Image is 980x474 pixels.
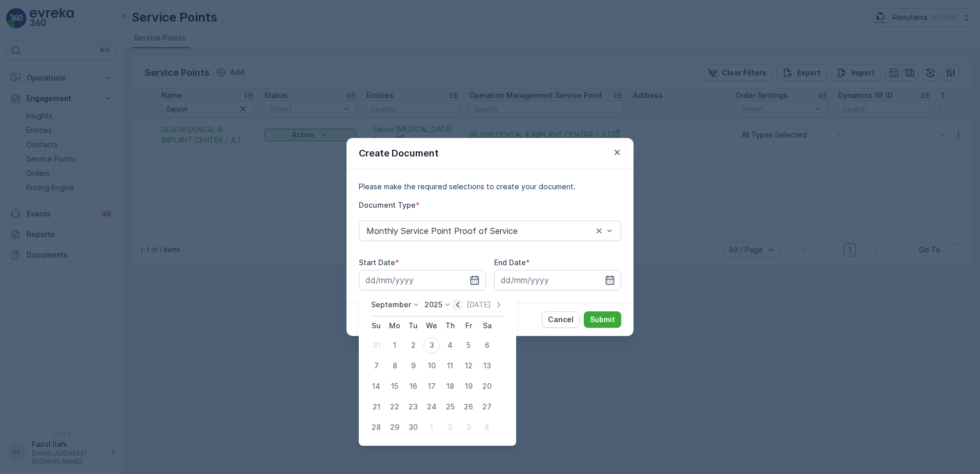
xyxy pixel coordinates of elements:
div: 9 [405,358,421,374]
div: 3 [423,337,440,353]
div: 21 [368,399,384,415]
div: 15 [386,378,403,394]
th: Tuesday [404,317,422,335]
div: 24 [423,399,440,415]
div: 20 [479,378,495,394]
div: 6 [479,337,495,353]
div: 1 [423,419,440,436]
div: 25 [442,399,458,415]
button: Cancel [542,311,580,328]
p: 2025 [424,300,442,310]
div: 29 [386,419,403,436]
div: 2 [405,337,421,353]
div: 28 [368,419,384,436]
div: 2 [442,419,458,436]
th: Saturday [478,317,496,335]
div: 5 [460,337,477,353]
th: Wednesday [422,317,441,335]
div: 22 [386,399,403,415]
div: 23 [405,399,421,415]
th: Monday [385,317,404,335]
div: 11 [442,358,458,374]
div: 19 [460,378,477,394]
div: 31 [368,337,384,353]
div: 17 [423,378,440,394]
label: End Date [494,258,526,267]
p: [DATE] [466,300,491,310]
div: 4 [442,337,458,353]
p: Create Document [359,146,439,161]
input: dd/mm/yyyy [494,270,621,290]
th: Friday [459,317,478,335]
div: 16 [405,378,421,394]
div: 12 [460,358,477,374]
label: Start Date [359,258,395,267]
div: 8 [386,358,403,374]
div: 10 [423,358,440,374]
div: 4 [479,419,495,436]
div: 30 [405,419,421,436]
div: 1 [386,337,403,353]
p: Cancel [548,314,574,325]
div: 3 [460,419,477,436]
p: Submit [590,314,615,325]
button: Submit [584,311,621,328]
div: 14 [368,378,384,394]
th: Thursday [441,317,459,335]
label: Document Type [359,201,416,209]
div: 26 [460,399,477,415]
div: 13 [479,358,495,374]
div: 7 [368,358,384,374]
th: Sunday [367,317,385,335]
p: September [371,300,411,310]
div: 18 [442,378,458,394]
p: Please make the required selections to create your document. [359,182,621,192]
div: 27 [479,399,495,415]
input: dd/mm/yyyy [359,270,486,290]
